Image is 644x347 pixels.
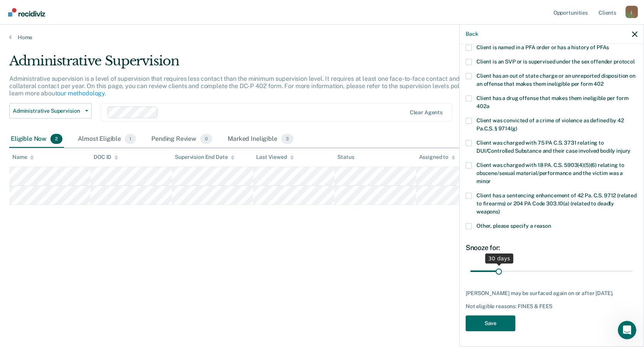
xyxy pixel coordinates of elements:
[281,134,293,144] span: 3
[466,31,478,37] button: Back
[476,162,624,184] span: Client was charged with 18 PA. C.S. 5903(4)(5)(6) relating to obscene/sexual material/performance...
[476,73,636,87] span: Client has an out of state charge or an unreported disposition on an offense that makes them inel...
[466,315,515,331] button: Save
[476,192,637,215] span: Client has a sentencing enhancement of 42 Pa. C.S. 9712 (related to firearms) or 204 PA Code 303....
[150,131,214,148] div: Pending Review
[476,117,624,132] span: Client was convicted of a crime of violence as defined by 42 Pa.C.S. § 9714(g)
[466,303,637,310] div: Not eligible reasons: FINES & FEES
[476,44,609,50] span: Client is named in a PFA order or has a history of PFAs
[12,154,34,160] div: Name
[50,134,62,144] span: 2
[618,321,636,339] iframe: Intercom live chat
[226,131,295,148] div: Marked Ineligible
[200,134,212,144] span: 0
[9,131,64,148] div: Eligible Now
[337,154,354,160] div: Status
[13,108,82,114] span: Administrative Supervision
[175,154,235,160] div: Supervision End Date
[626,6,638,18] button: Profile dropdown button
[466,244,637,252] div: Snooze for:
[419,154,455,160] div: Assigned to
[76,131,138,148] div: Almost Eligible
[125,134,136,144] span: 1
[9,34,635,41] a: Home
[8,8,45,17] img: Recidiviz
[476,95,628,109] span: Client has a drug offense that makes them ineligible per form 402a
[9,53,492,75] div: Administrative Supervision
[57,90,105,97] a: our methodology
[626,6,638,18] div: j
[485,254,513,264] div: 30 days
[466,290,637,297] div: [PERSON_NAME] may be surfaced again on or after [DATE].
[476,58,635,65] span: Client is an SVP or is supervised under the sex offender protocol
[410,109,443,116] div: Clear agents
[256,154,293,160] div: Last Viewed
[476,140,631,154] span: Client was charged with 75 PA C.S. 3731 relating to DUI/Controlled Substance and their case invol...
[476,223,551,229] span: Other, please specify a reason
[94,154,118,160] div: DOC ID
[9,75,486,97] p: Administrative supervision is a level of supervision that requires less contact than the minimum ...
